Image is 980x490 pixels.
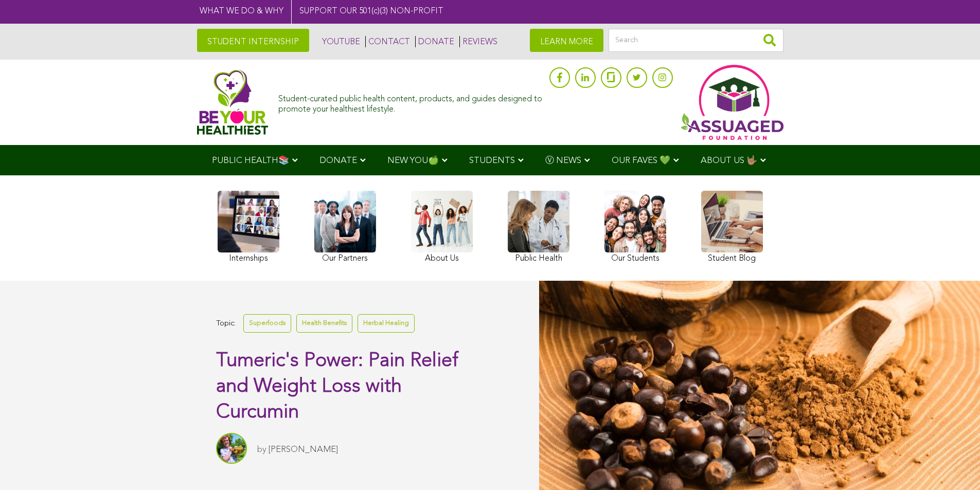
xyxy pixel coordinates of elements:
[197,29,309,52] a: STUDENT INTERNSHIP
[387,156,439,165] span: NEW YOU🍏
[929,441,980,490] iframe: Chat Widget
[319,36,360,47] a: YOUTUBE
[216,351,458,422] span: Tumeric's Power: Pain Relief and Weight Loss with Curcumin
[365,36,410,47] a: CONTACT
[278,89,544,114] div: Student-curated public health content, products, and guides designed to promote your healthiest l...
[415,36,454,47] a: DONATE
[296,314,352,332] a: Health Benefits
[269,445,338,454] a: [PERSON_NAME]
[197,145,783,175] div: Navigation Menu
[469,156,515,165] span: STUDENTS
[319,156,357,165] span: DONATE
[216,317,236,331] span: Topic:
[257,445,266,454] span: by
[681,65,783,140] img: Assuaged App
[607,72,614,82] img: glassdoor
[612,156,670,165] span: OUR FAVES 💚
[216,433,247,464] img: Rachel Thomas
[459,36,497,47] a: REVIEWS
[530,29,603,52] a: LEARN MORE
[701,156,757,165] span: ABOUT US 🤟🏽
[243,314,291,332] a: Superfoods
[545,156,581,165] span: Ⓥ NEWS
[197,69,269,135] img: Assuaged
[358,314,415,332] a: Herbal Healing
[609,29,783,52] input: Search
[212,156,289,165] span: PUBLIC HEALTH📚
